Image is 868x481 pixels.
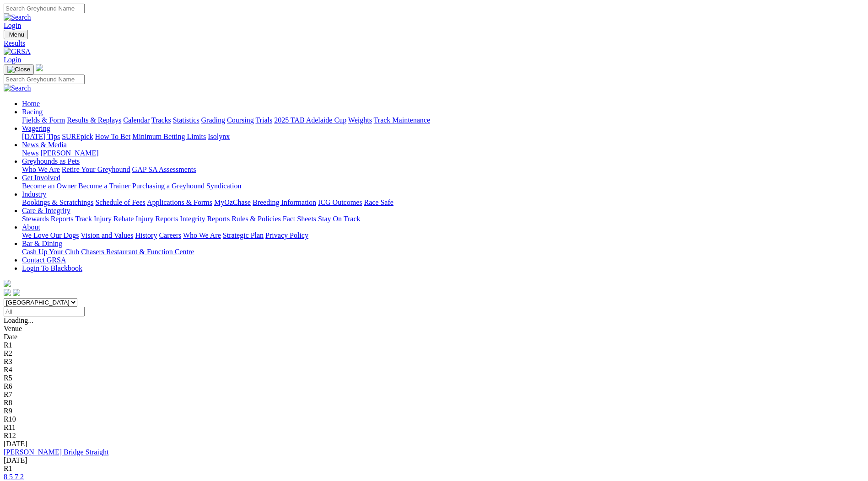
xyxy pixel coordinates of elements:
a: Fields & Form [22,116,65,124]
img: logo-grsa-white.png [36,64,43,71]
div: R4 [4,366,864,374]
div: [DATE] [4,440,864,448]
a: Stay On Track [318,215,360,223]
div: Get Involved [22,182,864,190]
a: MyOzChase [214,198,251,206]
a: Wagering [22,124,50,132]
div: [DATE] [4,456,864,465]
a: Privacy Policy [265,231,308,239]
a: 2025 TAB Adelaide Cup [274,116,346,124]
input: Search [4,4,85,13]
a: Results [4,39,864,48]
div: R2 [4,349,864,358]
a: Weights [348,116,372,124]
a: Fact Sheets [283,215,316,223]
a: Become a Trainer [78,182,130,190]
a: Purchasing a Greyhound [132,182,205,190]
img: logo-grsa-white.png [4,280,11,287]
a: Careers [159,231,181,239]
div: Industry [22,198,864,207]
a: Retire Your Greyhound [62,166,130,173]
a: Home [22,100,40,107]
a: SUREpick [62,133,93,140]
a: [PERSON_NAME] [40,149,98,157]
a: Results & Replays [67,116,121,124]
a: About [22,223,40,231]
div: Greyhounds as Pets [22,166,864,174]
img: GRSA [4,48,31,56]
a: Trials [255,116,272,124]
a: Login [4,56,21,64]
a: Bar & Dining [22,240,62,247]
img: Search [4,84,31,92]
a: [PERSON_NAME] Bridge Straight [4,448,108,456]
a: Chasers Restaurant & Function Centre [81,248,194,256]
a: Login [4,21,21,29]
a: How To Bet [95,133,131,140]
a: ICG Outcomes [318,198,362,206]
a: Care & Integrity [22,207,70,214]
div: News & Media [22,149,864,157]
a: Isolynx [208,133,230,140]
div: R9 [4,407,864,415]
div: Racing [22,116,864,124]
button: Toggle navigation [4,64,34,75]
a: Integrity Reports [180,215,230,223]
div: Date [4,333,864,341]
div: R11 [4,423,864,432]
div: Care & Integrity [22,215,864,223]
a: Greyhounds as Pets [22,157,80,165]
div: R8 [4,399,864,407]
a: 8 5 7 2 [4,473,24,481]
a: Strategic Plan [223,231,264,239]
div: R1 [4,465,864,473]
a: Track Injury Rebate [75,215,134,223]
a: News [22,149,38,157]
input: Select date [4,307,85,316]
a: Applications & Forms [147,198,212,206]
a: Become an Owner [22,182,76,190]
div: R7 [4,390,864,399]
div: Bar & Dining [22,248,864,256]
a: Track Maintenance [374,116,430,124]
a: Injury Reports [135,215,178,223]
div: About [22,231,864,240]
img: Search [4,13,31,21]
div: R10 [4,415,864,423]
div: Wagering [22,133,864,141]
a: [DATE] Tips [22,133,60,140]
a: News & Media [22,141,67,149]
a: Race Safe [364,198,393,206]
img: Close [7,66,30,73]
a: Industry [22,190,46,198]
a: Who We Are [22,166,60,173]
span: Loading... [4,316,33,324]
a: Contact GRSA [22,256,66,264]
a: Grading [201,116,225,124]
div: R3 [4,358,864,366]
a: Coursing [227,116,254,124]
button: Toggle navigation [4,30,28,39]
div: R1 [4,341,864,349]
a: Get Involved [22,174,60,182]
a: History [135,231,157,239]
a: GAP SA Assessments [132,166,196,173]
div: R12 [4,432,864,440]
input: Search [4,75,85,84]
div: R5 [4,374,864,382]
div: Venue [4,325,864,333]
a: Tracks [151,116,171,124]
a: Rules & Policies [232,215,281,223]
div: R6 [4,382,864,390]
img: twitter.svg [13,289,20,296]
a: Bookings & Scratchings [22,198,93,206]
a: Minimum Betting Limits [132,133,206,140]
a: Schedule of Fees [95,198,145,206]
a: Statistics [173,116,199,124]
img: facebook.svg [4,289,11,296]
a: Who We Are [183,231,221,239]
a: We Love Our Dogs [22,231,79,239]
a: Breeding Information [253,198,316,206]
a: Stewards Reports [22,215,73,223]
